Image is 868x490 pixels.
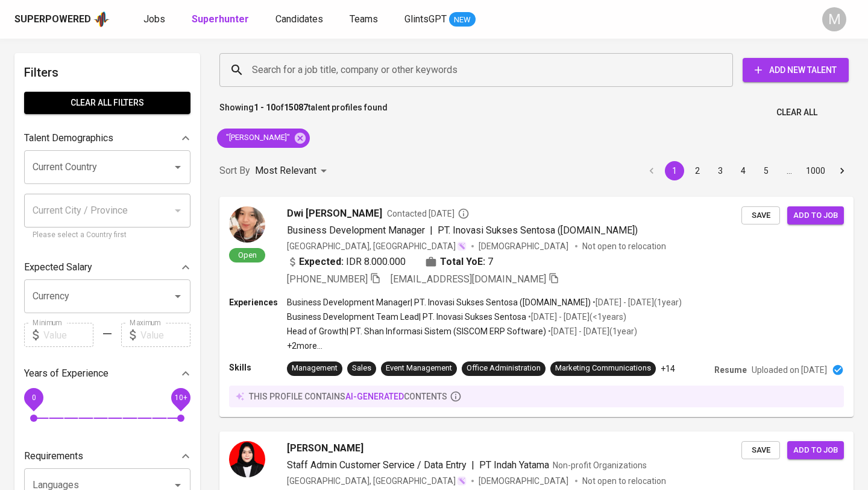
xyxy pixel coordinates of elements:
[287,206,382,221] span: Dwi [PERSON_NAME]
[555,363,651,374] div: Marketing Communications
[169,159,186,176] button: Open
[287,273,368,285] span: [PHONE_NUMBER]
[793,444,838,457] span: Add to job
[275,12,325,27] a: Candidates
[192,13,249,25] b: Superhunter
[192,12,251,27] a: Superhunter
[387,208,470,220] span: Contacted [DATE]
[229,296,287,308] p: Experiences
[34,95,181,110] span: Clear All filters
[287,340,682,352] p: +2 more ...
[229,441,265,477] img: e5765cd9a44103c3ee9edfd8b424f0b5.jpg
[741,441,780,460] button: Save
[741,206,780,225] button: Save
[287,475,467,487] div: [GEOGRAPHIC_DATA], [GEOGRAPHIC_DATA]
[287,311,526,323] p: Business Development Team Lead | PT. Inovasi Sukses Sentosa
[24,361,190,386] div: Years of Experience
[752,364,827,376] p: Uploaded on [DATE]
[591,296,682,308] p: • [DATE] - [DATE] ( 1 year )
[752,63,839,78] span: Add New Talent
[832,161,852,180] button: Go to next page
[287,325,546,337] p: Head of Growth | PT. Shan Informasi Sistem (SISCOM ERP Software)
[430,223,433,238] span: |
[287,255,406,269] div: IDR 8.000.000
[284,103,308,112] b: 15087
[553,460,647,470] span: Non-profit Organizations
[787,206,844,225] button: Add to job
[404,12,476,27] a: GlintsGPT NEW
[233,250,262,260] span: Open
[31,393,36,402] span: 0
[219,164,250,178] p: Sort By
[546,325,637,337] p: • [DATE] - [DATE] ( 1 year )
[665,161,684,180] button: page 1
[350,13,378,25] span: Teams
[14,10,110,28] a: Superpoweredapp logo
[688,161,707,180] button: Go to page 2
[711,161,730,180] button: Go to page 3
[229,361,287,374] p: Skills
[449,14,476,26] span: NEW
[457,241,467,251] img: magic_wand.svg
[391,273,546,285] span: [EMAIL_ADDRESS][DOMAIN_NAME]
[255,160,331,182] div: Most Relevant
[275,13,323,25] span: Candidates
[582,475,666,487] p: Not open to relocation
[24,126,190,150] div: Talent Demographics
[582,240,666,252] p: Not open to relocation
[734,161,753,180] button: Go to page 4
[249,390,447,402] p: this profile contains contents
[24,63,190,82] h6: Filters
[793,209,838,223] span: Add to job
[287,441,363,456] span: [PERSON_NAME]
[640,161,854,180] nav: pagination navigation
[254,103,275,112] b: 1 - 10
[140,323,190,347] input: Value
[779,165,799,177] div: …
[714,364,747,376] p: Resume
[743,58,849,82] button: Add New Talent
[24,444,190,468] div: Requirements
[24,92,190,114] button: Clear All filters
[219,197,854,417] a: OpenDwi [PERSON_NAME]Contacted [DATE]Business Development Manager|PT. Inovasi Sukses Sentosa ([DO...
[479,475,570,487] span: [DEMOGRAPHIC_DATA]
[747,209,774,223] span: Save
[24,255,190,279] div: Expected Salary
[776,105,817,120] span: Clear All
[143,12,168,27] a: Jobs
[526,311,626,323] p: • [DATE] - [DATE] ( <1 years )
[14,13,91,27] div: Superpowered
[217,132,297,144] span: "[PERSON_NAME]"
[350,12,380,27] a: Teams
[219,101,388,124] p: Showing of talent profiles found
[217,129,310,148] div: "[PERSON_NAME]"
[93,10,110,28] img: app logo
[386,363,452,374] div: Event Management
[24,449,83,463] p: Requirements
[299,255,344,269] b: Expected:
[787,441,844,460] button: Add to job
[471,458,474,472] span: |
[661,363,675,375] p: +14
[404,13,447,25] span: GlintsGPT
[802,161,829,180] button: Go to page 1000
[143,13,165,25] span: Jobs
[747,444,774,457] span: Save
[292,363,338,374] div: Management
[287,296,591,308] p: Business Development Manager | PT. Inovasi Sukses Sentosa ([DOMAIN_NAME])
[229,206,265,243] img: dee0f61f5f6d64923047926f4bbd3dca.jpg
[43,323,93,347] input: Value
[352,363,371,374] div: Sales
[479,240,570,252] span: [DEMOGRAPHIC_DATA]
[255,164,316,178] p: Most Relevant
[457,476,467,486] img: magic_wand.svg
[169,288,186,305] button: Open
[174,393,187,402] span: 10+
[467,363,541,374] div: Office Administration
[287,459,467,471] span: Staff Admin Customer Service / Data Entry
[440,255,485,269] b: Total YoE:
[24,131,113,145] p: Talent Demographics
[438,224,638,236] span: PT. Inovasi Sukses Sentosa ([DOMAIN_NAME])
[822,7,846,31] div: M
[24,366,108,381] p: Years of Experience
